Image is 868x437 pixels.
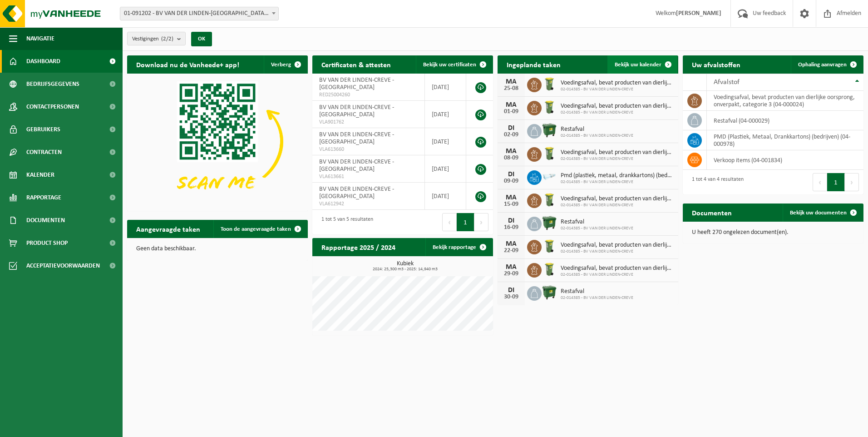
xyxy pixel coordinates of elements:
img: WB-0140-HPE-GN-50 [542,99,557,115]
button: Previous [442,213,457,231]
div: MA [502,240,520,248]
span: Bekijk uw documenten [790,210,847,216]
span: Contactpersonen [26,95,79,118]
div: DI [502,217,520,224]
div: 30-09 [502,294,520,300]
span: Kalender [26,164,54,186]
span: Voedingsafval, bevat producten van dierlijke oorsprong, onverpakt, categorie 3 [561,195,674,203]
span: Bedrijfsgegevens [26,73,79,95]
td: PMD (Plastiek, Metaal, Drankkartons) (bedrijven) (04-000978) [707,130,863,150]
div: DI [502,171,520,178]
div: 09-09 [502,178,520,184]
td: [DATE] [425,128,466,155]
h2: Ingeplande taken [498,55,570,73]
h2: Documenten [683,204,741,221]
div: 1 tot 5 van 5 resultaten [317,212,373,232]
a: Bekijk uw kalender [607,55,677,74]
div: MA [502,194,520,201]
span: 01-091202 - BV VAN DER LINDEN-CREVE - WACHTEBEKE [120,7,279,20]
span: Restafval [561,218,633,226]
span: Voedingsafval, bevat producten van dierlijke oorsprong, onverpakt, categorie 3 [561,265,674,272]
span: Voedingsafval, bevat producten van dierlijke oorsprong, onverpakt, categorie 3 [561,149,674,156]
img: WB-0140-HPE-GN-50 [542,76,557,92]
span: Bekijk uw certificaten [423,62,476,68]
button: OK [191,32,212,46]
span: RED25004260 [319,91,418,99]
div: MA [502,78,520,85]
span: Restafval [561,288,633,295]
span: Rapportage [26,186,61,209]
span: Contracten [26,141,62,164]
span: 02-014385 - BV VAN DER LINDEN-CREVE [561,156,674,162]
h2: Rapportage 2025 / 2024 [312,238,404,256]
div: 1 tot 4 van 4 resultaten [687,172,744,192]
span: Dashboard [26,50,60,73]
img: WB-0140-HPE-GN-50 [542,262,557,277]
span: Afvalstof [714,79,740,86]
span: 02-014385 - BV VAN DER LINDEN-CREVE [561,110,674,115]
div: 16-09 [502,224,520,231]
button: Next [845,173,859,191]
span: 2024: 25,300 m3 - 2025: 14,940 m3 [317,267,493,272]
span: Voedingsafval, bevat producten van dierlijke oorsprong, onverpakt, categorie 3 [561,79,674,87]
span: Documenten [26,209,65,232]
a: Ophaling aanvragen [791,55,863,74]
h2: Uw afvalstoffen [683,55,750,73]
img: Download de VHEPlus App [127,74,308,209]
div: MA [502,101,520,109]
img: WB-0140-HPE-GN-50 [542,238,557,254]
h2: Certificaten & attesten [312,55,400,73]
div: DI [502,287,520,294]
span: Gebruikers [26,118,60,141]
div: 22-09 [502,248,520,254]
img: LP-SK-00120-HPE-11 [542,169,557,184]
p: U heeft 270 ongelezen document(en). [692,229,854,236]
a: Bekijk uw certificaten [416,55,492,74]
span: VLA613660 [319,146,418,153]
img: WB-1100-HPE-GN-04 [542,285,557,300]
div: 08-09 [502,155,520,161]
img: WB-1100-HPE-GN-04 [542,123,557,138]
count: (2/2) [161,36,173,42]
span: Voedingsafval, bevat producten van dierlijke oorsprong, onverpakt, categorie 3 [561,103,674,110]
span: 02-014385 - BV VAN DER LINDEN-CREVE [561,203,674,208]
span: 02-014385 - BV VAN DER LINDEN-CREVE [561,179,674,185]
span: BV VAN DER LINDEN-CREVE - [GEOGRAPHIC_DATA] [319,104,394,118]
h2: Aangevraagde taken [127,220,209,238]
span: 02-014385 - BV VAN DER LINDEN-CREVE [561,87,674,92]
img: WB-1100-HPE-GN-04 [542,215,557,231]
div: 25-08 [502,85,520,92]
td: restafval (04-000029) [707,111,863,130]
span: BV VAN DER LINDEN-CREVE - [GEOGRAPHIC_DATA] [319,131,394,145]
span: Pmd (plastiek, metaal, drankkartons) (bedrijven) [561,172,674,179]
span: 02-014385 - BV VAN DER LINDEN-CREVE [561,226,633,231]
span: 02-014385 - BV VAN DER LINDEN-CREVE [561,133,633,139]
span: Acceptatievoorwaarden [26,254,100,277]
span: BV VAN DER LINDEN-CREVE - [GEOGRAPHIC_DATA] [319,77,394,91]
a: Bekijk rapportage [425,238,492,256]
span: 01-091202 - BV VAN DER LINDEN-CREVE - WACHTEBEKE [120,7,278,20]
td: [DATE] [425,74,466,101]
span: Verberg [271,62,291,68]
span: VLA901762 [319,119,418,126]
div: MA [502,148,520,155]
td: verkoop items (04-001834) [707,150,863,170]
div: 15-09 [502,201,520,208]
h2: Download nu de Vanheede+ app! [127,55,248,73]
div: DI [502,124,520,132]
img: WB-0140-HPE-GN-50 [542,146,557,161]
a: Toon de aangevraagde taken [213,220,307,238]
p: Geen data beschikbaar. [136,246,299,252]
span: Toon de aangevraagde taken [221,226,291,232]
strong: [PERSON_NAME] [676,10,721,17]
span: 02-014385 - BV VAN DER LINDEN-CREVE [561,295,633,301]
td: [DATE] [425,183,466,210]
div: MA [502,263,520,271]
span: 02-014385 - BV VAN DER LINDEN-CREVE [561,249,674,254]
span: Voedingsafval, bevat producten van dierlijke oorsprong, onverpakt, categorie 3 [561,242,674,249]
div: 29-09 [502,271,520,277]
td: [DATE] [425,101,466,128]
span: Navigatie [26,27,54,50]
td: voedingsafval, bevat producten van dierlijke oorsprong, onverpakt, categorie 3 (04-000024) [707,91,863,111]
h3: Kubiek [317,261,493,272]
